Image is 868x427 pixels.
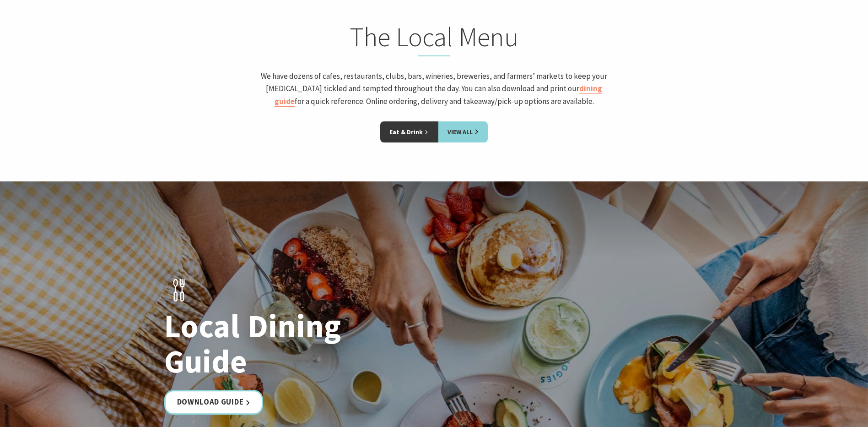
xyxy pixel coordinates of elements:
a: dining guide [275,83,603,106]
span: We have dozens of cafes, restaurants, clubs, bars, wineries, breweries, and farmers’ markets to k... [261,71,607,106]
h1: Local Dining Guide [164,309,423,379]
h2: The Local Menu [255,21,614,57]
a: View All [438,121,488,142]
a: Eat & Drink [380,121,438,142]
a: Download Guide [164,390,264,415]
